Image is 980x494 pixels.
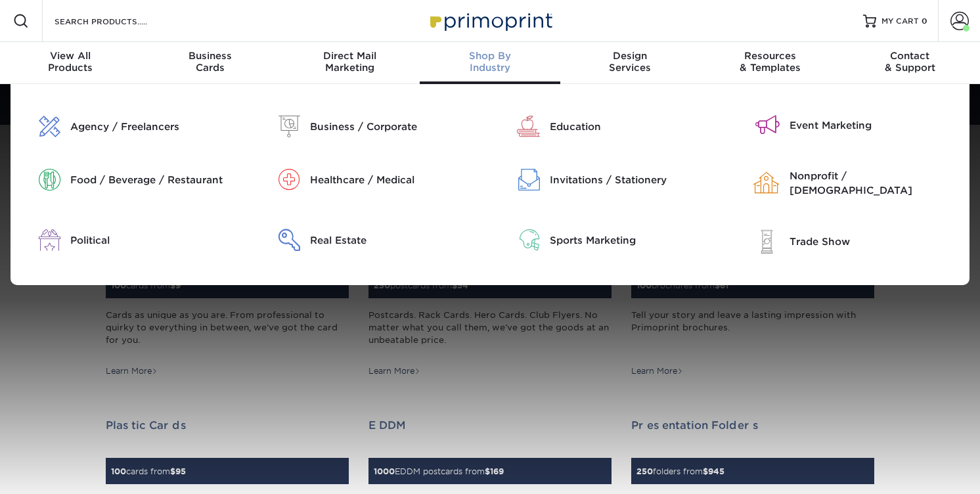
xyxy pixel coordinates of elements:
[420,50,560,74] div: Industry
[922,16,927,26] span: 0
[840,42,980,84] a: Contact& Support
[280,50,420,62] span: Direct Mail
[550,233,720,248] div: Sports Marketing
[700,42,840,84] a: Resources& Templates
[740,116,960,135] a: Event Marketing
[550,120,720,134] div: Education
[310,173,480,187] div: Healthcare / Medical
[420,42,560,84] a: Shop ByIndustry
[280,50,420,74] div: Marketing
[790,235,960,249] div: Trade Show
[500,229,720,251] a: Sports Marketing
[500,116,720,137] a: Education
[560,50,700,74] div: Services
[140,50,280,74] div: Cards
[20,169,240,191] a: Food / Beverage / Restaurant
[790,118,960,133] div: Event Marketing
[53,13,181,29] input: SEARCH PRODUCTS.....
[140,50,280,62] span: Business
[20,116,240,137] a: Agency / Freelancers
[840,50,980,74] div: & Support
[260,116,480,137] a: Business / Corporate
[260,169,480,191] a: Healthcare / Medical
[70,173,240,187] div: Food / Beverage / Restaurant
[881,16,919,27] span: MY CART
[560,50,700,62] span: Design
[700,50,840,62] span: Resources
[420,50,560,62] span: Shop By
[280,42,420,84] a: Direct MailMarketing
[140,42,280,84] a: BusinessCards
[310,233,480,248] div: Real Estate
[70,233,240,248] div: Political
[70,120,240,134] div: Agency / Freelancers
[424,7,556,35] img: Primoprint
[740,169,960,198] a: Nonprofit / [DEMOGRAPHIC_DATA]
[550,173,720,187] div: Invitations / Stationery
[310,120,480,134] div: Business / Corporate
[500,169,720,191] a: Invitations / Stationery
[260,229,480,251] a: Real Estate
[790,169,960,198] div: Nonprofit / [DEMOGRAPHIC_DATA]
[700,50,840,74] div: & Templates
[20,229,240,251] a: Political
[840,50,980,62] span: Contact
[560,42,700,84] a: DesignServices
[740,229,960,254] a: Trade Show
